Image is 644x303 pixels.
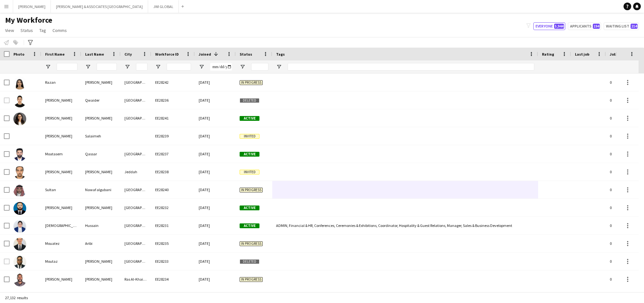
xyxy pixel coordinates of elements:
img: Mouatez Aribi [13,238,26,251]
div: [GEOGRAPHIC_DATA] [121,252,151,270]
app-action-btn: Advanced filters [27,39,34,46]
div: [GEOGRAPHIC_DATA] [121,217,151,234]
div: [DATE] [195,181,236,198]
div: EE28241 [151,109,195,127]
img: Habib Ullah [13,202,26,215]
div: Moatasem [41,145,81,163]
div: [DATE] [195,199,236,216]
div: [PERSON_NAME] [41,163,81,181]
span: 5,944 [554,24,564,29]
div: Salaimeh [81,127,121,145]
div: [GEOGRAPHIC_DATA] [121,74,151,91]
img: Moatasem Qassar [13,148,26,161]
div: Sultan [41,181,81,198]
button: Open Filter Menu [199,64,204,70]
input: Row Selection is disabled for this row (unchecked) [4,259,10,264]
span: Active [240,116,259,121]
span: My Workforce [5,15,52,25]
span: Tags [276,52,285,57]
span: Workforce ID [155,52,179,57]
div: Qwaider [81,91,121,109]
img: Moutaz Sami [13,256,26,268]
button: Open Filter Menu [124,64,130,70]
div: [PERSON_NAME] [41,199,81,216]
div: EE28236 [151,91,195,109]
input: Workforce ID Filter Input [167,63,191,71]
span: Rating [542,52,554,57]
img: Bhavya Balkrishnan [13,113,26,125]
span: Invited [240,170,259,175]
button: Open Filter Menu [240,64,245,70]
span: 214 [631,24,638,29]
div: EE28231 [151,217,195,234]
div: [DEMOGRAPHIC_DATA] [41,217,81,234]
span: Deleted [240,98,259,103]
div: [PERSON_NAME] [41,270,81,288]
div: [PERSON_NAME] [81,199,121,216]
div: [DATE] [195,217,236,234]
a: Comms [50,26,69,35]
button: Waiting list214 [604,22,639,30]
div: [DATE] [195,91,236,109]
div: [PERSON_NAME] [41,91,81,109]
span: Active [240,152,259,157]
div: [DATE] [195,109,236,127]
div: [GEOGRAPHIC_DATA] [121,91,151,109]
button: [PERSON_NAME] & ASSOCIATES [GEOGRAPHIC_DATA] [51,0,148,13]
input: Tags Filter Input [288,63,534,71]
div: ADMIN, Financial & HR, Conferences, Ceremonies & Exhibitions, Coordinator, Hospitality & Guest Re... [272,217,538,234]
div: Ras Al-Khaimah [121,270,151,288]
img: Hafsah Hussain [13,220,26,233]
div: [PERSON_NAME] [81,252,121,270]
span: City [124,52,132,57]
img: Amjad Qwaider [13,95,26,107]
span: 194 [593,24,600,29]
div: Nawaf algubani [81,181,121,198]
div: [PERSON_NAME] [41,127,81,145]
input: First Name Filter Input [57,63,77,71]
div: [DATE] [195,74,236,91]
button: Open Filter Menu [276,64,282,70]
div: Razan [41,74,81,91]
input: Row Selection is disabled for this row (unchecked) [4,97,10,103]
div: Jeddah [121,163,151,181]
span: Active [240,223,259,228]
div: [PERSON_NAME] [81,74,121,91]
div: [DATE] [195,252,236,270]
div: Moutaz [41,252,81,270]
span: In progress [240,277,263,282]
div: Hussain [81,217,121,234]
span: Invited [240,134,259,139]
div: [DATE] [195,235,236,252]
a: Status [18,26,36,35]
div: [PERSON_NAME] [81,109,121,127]
span: In progress [240,80,263,85]
div: [DATE] [195,145,236,163]
span: Deleted [240,259,259,264]
div: [DATE] [195,270,236,288]
button: Open Filter Menu [155,64,161,70]
button: JWI GLOBAL [148,0,179,13]
div: EE28232 [151,199,195,216]
span: Last job [575,52,589,57]
span: In progress [240,188,263,192]
div: EE28233 [151,252,195,270]
span: Photo [13,52,24,57]
span: Comms [52,27,67,33]
a: View [3,26,17,35]
div: Mouatez [41,235,81,252]
span: Tag [39,27,46,33]
div: [DATE] [195,163,236,181]
input: Last Name Filter Input [97,63,117,71]
img: Razan Ali [13,77,26,89]
span: Status [20,27,33,33]
button: Open Filter Menu [45,64,51,70]
div: EE28237 [151,145,195,163]
img: Sultan Nawaf algubani [13,184,26,197]
button: Everyone5,944 [533,22,565,30]
div: Aribi [81,235,121,252]
span: Joined [199,52,211,57]
button: Open Filter Menu [85,64,91,70]
div: EE28242 [151,74,195,91]
div: [GEOGRAPHIC_DATA] [121,181,151,198]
